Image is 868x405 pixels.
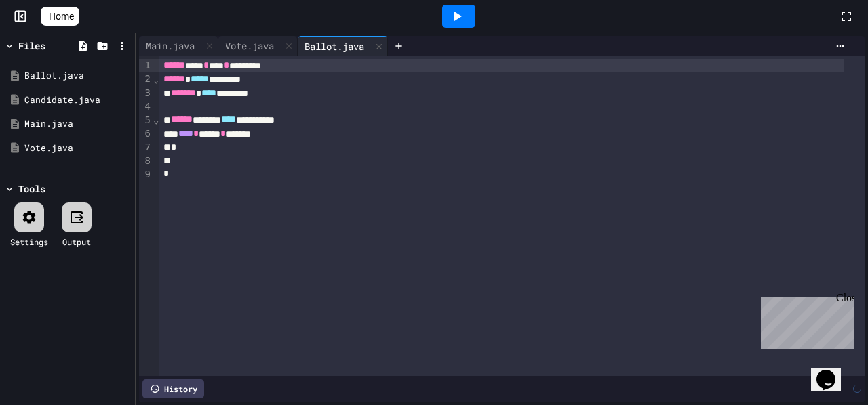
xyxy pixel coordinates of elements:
div: Settings [10,236,48,248]
span: Home [49,9,74,23]
iframe: chat widget [811,351,854,391]
div: Main.java [139,36,218,56]
div: History [142,379,204,398]
div: Vote.java [218,36,298,56]
a: Home [41,7,79,26]
div: Ballot.java [298,36,388,56]
div: 2 [139,72,153,86]
div: 9 [139,168,153,182]
div: Main.java [139,39,201,53]
div: Candidate.java [24,93,130,107]
div: Files [18,39,45,53]
div: 6 [139,127,153,141]
div: Tools [18,182,45,196]
div: Output [62,236,91,248]
div: 5 [139,114,153,127]
div: 1 [139,59,153,72]
span: Fold line [153,74,159,85]
div: Main.java [24,117,130,131]
div: Chat with us now!Close [5,5,94,86]
div: Ballot.java [24,69,130,83]
div: 3 [139,87,153,100]
iframe: chat widget [755,292,854,349]
span: Fold line [153,114,159,125]
div: 4 [139,100,153,114]
div: Ballot.java [298,39,371,54]
div: Vote.java [218,39,281,53]
div: 8 [139,154,153,168]
div: 7 [139,141,153,154]
div: Vote.java [24,142,130,155]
